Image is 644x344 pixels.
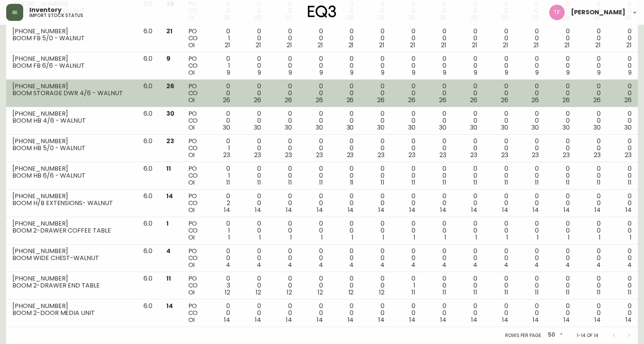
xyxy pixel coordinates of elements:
td: 6.0 [137,52,160,80]
div: PO CO [188,110,200,131]
div: 0 0 [428,138,446,159]
span: 1 [630,233,632,242]
div: 0 0 [490,248,508,269]
span: 1 [321,233,323,242]
span: 23 [378,151,384,159]
div: 0 0 [335,165,354,186]
span: 11 [226,178,230,187]
div: 0 0 [335,193,354,214]
div: 50 [545,329,564,342]
span: 1 [537,233,539,242]
div: 0 0 [459,83,477,104]
div: 0 2 [212,193,230,214]
span: OI [188,41,195,50]
div: 0 0 [243,248,261,269]
div: 0 0 [397,220,415,241]
div: 0 0 [490,220,508,241]
span: 23 [470,151,477,159]
div: [PHONE_NUMBER] [12,28,131,35]
div: 0 0 [582,193,601,214]
div: 0 0 [459,193,477,214]
span: 23 [439,151,446,159]
div: 0 0 [335,220,354,241]
span: 9 [597,68,601,77]
span: OI [188,96,195,104]
span: 1 [290,233,292,242]
div: 0 0 [613,165,632,186]
div: 0 0 [521,110,539,131]
span: 1 [228,233,230,242]
div: PO CO [188,83,200,104]
span: 21 [166,27,173,36]
span: 30 [593,123,601,132]
span: OI [188,151,195,159]
div: 0 0 [521,55,539,76]
div: 0 0 [582,28,601,49]
div: 0 0 [428,165,446,186]
div: 0 0 [521,193,539,214]
span: 23 [594,151,601,159]
span: 11 [412,178,415,187]
span: 21 [503,41,508,50]
div: 0 0 [273,220,292,241]
span: 30 [408,123,415,132]
span: 23 [285,151,292,159]
div: [PHONE_NUMBER] [12,83,131,90]
span: 21 [472,41,477,50]
div: 0 0 [521,220,539,241]
div: 0 0 [304,165,323,186]
span: 26 [223,96,230,104]
div: 0 0 [613,138,632,159]
div: 0 0 [521,83,539,104]
span: 1 [475,233,477,242]
span: 1 [352,233,354,242]
span: 11 [628,178,632,187]
img: logo [308,5,337,18]
span: 4 [226,260,230,269]
div: 0 0 [304,193,323,214]
span: 11 [381,178,384,187]
span: 9 [474,68,477,77]
div: 0 0 [243,83,261,104]
div: 0 0 [335,110,354,131]
span: 11 [257,178,261,187]
div: [PHONE_NUMBER] [12,55,131,62]
span: 26 [408,96,415,104]
div: 0 0 [428,28,446,49]
div: 0 0 [273,110,292,131]
div: [PHONE_NUMBER] [12,193,131,200]
span: 30 [501,123,508,132]
span: 14 [317,205,323,214]
div: 0 0 [551,220,570,241]
span: 11 [597,178,601,187]
div: [PHONE_NUMBER] [12,248,131,255]
div: PO CO [188,220,200,241]
div: [PHONE_NUMBER] [12,110,131,117]
span: 26 [531,96,539,104]
span: OI [188,68,195,77]
span: OI [188,260,195,269]
div: 0 0 [273,193,292,214]
td: 6.0 [137,135,160,162]
div: 0 0 [243,165,261,186]
div: 0 0 [304,248,323,269]
span: 30 [254,123,261,132]
div: 0 1 [212,138,230,159]
div: 0 0 [521,165,539,186]
div: 0 0 [212,248,230,269]
div: BOOM STORAGE DWR 4/6 - WALNUT [12,90,131,97]
div: BOOM FB 6/6 - WALNUT [12,62,131,69]
div: 0 0 [490,138,508,159]
span: 9 [628,68,632,77]
span: OI [188,178,195,187]
div: 0 0 [243,138,261,159]
div: 0 0 [366,165,384,186]
span: 30 [285,123,292,132]
div: 0 0 [582,220,601,241]
span: 9 [350,68,354,77]
div: 0 0 [613,28,632,49]
div: 0 0 [459,138,477,159]
span: 9 [319,68,323,77]
div: 0 0 [273,165,292,186]
div: 0 0 [273,28,292,49]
